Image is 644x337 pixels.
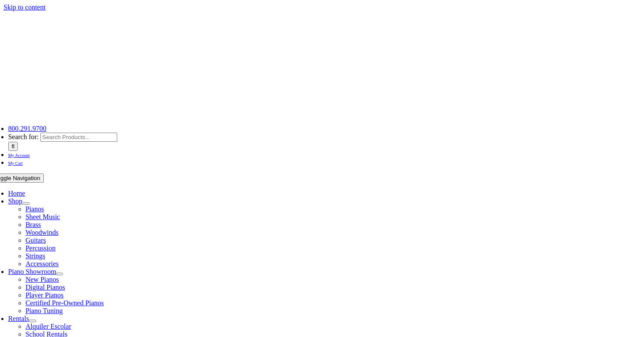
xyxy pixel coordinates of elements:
a: Alquiler Escolar [26,323,71,330]
a: Woodwinds [26,229,59,236]
a: Percussion [26,244,56,252]
a: Piano Tuning [26,307,63,314]
span: Search for: [8,133,39,140]
a: Pianos [26,205,44,213]
a: Accessories [26,260,59,267]
a: Home [8,190,25,197]
span: My Account [8,153,30,158]
a: Shop [8,197,23,205]
button: Open submenu of Rentals [29,320,36,322]
a: Player Pianos [26,291,64,299]
a: 800.291.9700 [8,125,46,132]
input: Search Products... [40,133,117,142]
a: Skip to content [3,3,46,11]
input: Search [8,142,18,151]
button: Open submenu of Shop [23,202,30,205]
span: My Cart [8,161,23,166]
a: Guitars [26,237,46,244]
a: New Pianos [26,276,59,283]
a: Certified Pre-Owned Pianos [26,299,104,307]
a: My Account [8,151,30,158]
a: Digital Pianos [26,284,65,291]
a: Piano Showroom [8,268,56,275]
a: My Cart [8,159,23,166]
a: Strings [26,252,45,260]
a: Sheet Music [26,213,60,220]
a: Rentals [8,315,29,322]
button: Open submenu of Piano Showroom [56,273,63,275]
a: Brass [26,221,41,228]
